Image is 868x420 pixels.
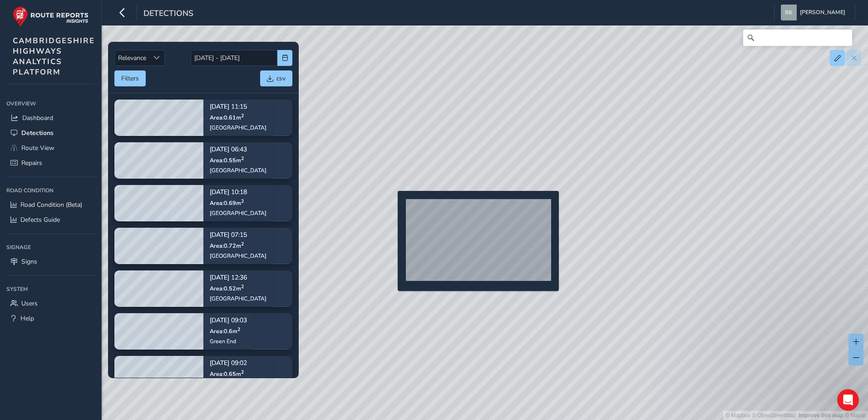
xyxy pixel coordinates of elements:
span: Repairs [21,159,42,167]
p: [DATE] 12:36 [210,275,266,281]
span: Relevance [115,50,149,65]
p: [DATE] 09:03 [210,318,247,324]
div: [GEOGRAPHIC_DATA] [210,252,266,260]
span: Users [21,299,38,308]
img: rr logo [13,6,89,27]
div: [GEOGRAPHIC_DATA] [210,295,266,302]
p: [DATE] 06:43 [210,147,266,153]
div: System [6,282,95,296]
sup: 2 [241,240,244,247]
span: Area: 0.52 m [210,285,244,292]
a: Detections [6,125,95,140]
sup: 2 [241,369,244,375]
p: [DATE] 09:02 [210,360,266,367]
a: Defects Guide [6,212,95,227]
div: Signage [6,240,95,254]
a: Dashboard [6,110,95,125]
span: Area: 0.61 m [210,114,244,121]
sup: 2 [237,326,240,333]
sup: 2 [241,155,244,162]
sup: 2 [241,198,244,205]
div: [GEOGRAPHIC_DATA] [210,210,266,217]
p: [DATE] 07:15 [210,232,266,239]
span: Dashboard [22,114,53,122]
a: Repairs [6,155,95,170]
span: CAMBRIDGESHIRE HIGHWAYS ANALYTICS PLATFORM [13,35,95,77]
span: Area: 0.55 m [210,156,244,164]
div: [GEOGRAPHIC_DATA] [210,124,266,131]
span: Detections [143,8,193,20]
span: Area: 0.69 m [210,199,244,207]
p: [DATE] 10:18 [210,190,266,196]
span: Route View [21,144,54,152]
div: Road Condition [6,184,95,197]
a: Help [6,311,95,326]
img: diamond-layout [781,5,797,20]
sup: 2 [241,112,244,119]
span: Area: 0.6 m [210,327,240,335]
div: Sort by Date [149,50,164,65]
span: Area: 0.72 m [210,242,244,250]
span: Road Condition (Beta) [20,200,82,209]
a: Route View [6,140,95,155]
span: Defects Guide [20,215,60,224]
div: Green End [210,338,247,345]
input: Search [743,30,852,46]
span: csv [276,74,286,83]
iframe: Intercom live chat [837,389,859,411]
sup: 2 [241,283,244,290]
button: Filters [114,70,146,86]
div: Overview [6,97,95,110]
span: Help [20,314,34,323]
span: Area: 0.65 m [210,370,244,378]
div: [GEOGRAPHIC_DATA] [210,167,266,174]
button: [PERSON_NAME] [781,5,848,20]
span: [PERSON_NAME] [800,5,845,20]
a: Road Condition (Beta) [6,197,95,212]
button: csv [260,70,292,86]
span: Signs [21,257,37,266]
a: Users [6,296,95,311]
span: Detections [21,129,54,137]
a: Signs [6,254,95,269]
p: [DATE] 11:15 [210,104,266,110]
